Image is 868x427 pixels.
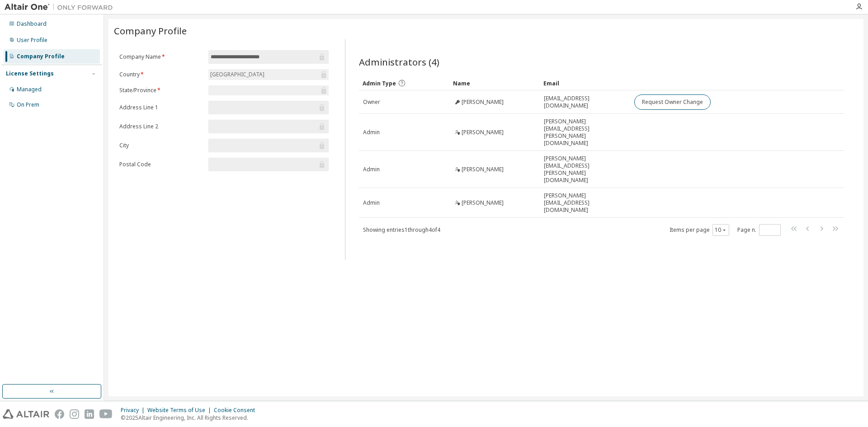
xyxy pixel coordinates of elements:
span: Company Profile [114,24,187,37]
img: altair_logo.svg [3,409,49,419]
img: youtube.svg [99,409,113,419]
span: Admin [363,129,380,136]
div: Name [453,76,536,90]
div: Managed [17,86,42,93]
span: [PERSON_NAME] [462,129,504,136]
span: Administrators (4) [359,56,439,68]
span: [PERSON_NAME] [462,199,504,206]
button: Request Owner Change [634,94,711,110]
label: Country [119,71,203,78]
label: Address Line 2 [119,123,203,130]
span: [PERSON_NAME] [462,166,504,173]
span: [PERSON_NAME] [462,99,504,106]
img: facebook.svg [55,409,64,419]
span: Items per page [670,224,729,236]
div: On Prem [17,101,39,108]
label: Company Name [119,53,203,61]
div: Company Profile [17,53,65,60]
span: Owner [363,99,380,106]
span: [PERSON_NAME][EMAIL_ADDRESS][PERSON_NAME][DOMAIN_NAME] [544,118,626,147]
img: linkedin.svg [85,409,94,419]
span: Page n. [737,224,781,236]
div: User Profile [17,37,47,44]
span: Showing entries 1 through 4 of 4 [363,226,440,234]
span: [EMAIL_ADDRESS][DOMAIN_NAME] [544,95,626,109]
span: Admin [363,199,380,206]
div: Privacy [121,407,147,414]
div: [GEOGRAPHIC_DATA] [209,70,266,80]
span: Admin [363,166,380,173]
div: Email [543,76,627,90]
img: Altair One [5,3,118,12]
div: License Settings [6,70,54,77]
button: 10 [715,226,727,234]
div: Cookie Consent [214,407,260,414]
label: Postal Code [119,161,203,168]
label: City [119,142,203,149]
label: State/Province [119,87,203,94]
img: instagram.svg [70,409,79,419]
div: Dashboard [17,20,47,28]
div: [GEOGRAPHIC_DATA] [208,69,329,80]
span: [PERSON_NAME][EMAIL_ADDRESS][PERSON_NAME][DOMAIN_NAME] [544,155,626,184]
p: © 2025 Altair Engineering, Inc. All Rights Reserved. [121,414,260,422]
span: [PERSON_NAME][EMAIL_ADDRESS][DOMAIN_NAME] [544,192,626,214]
span: Admin Type [363,80,396,87]
div: Website Terms of Use [147,407,214,414]
label: Address Line 1 [119,104,203,111]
